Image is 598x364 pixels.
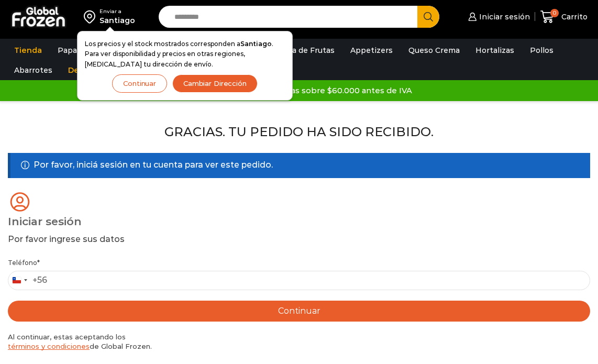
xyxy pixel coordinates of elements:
[172,74,258,93] button: Cambiar Dirección
[466,6,529,27] a: Iniciar sesión
[470,40,519,60] a: Hortalizas
[84,8,99,26] img: address-field-icon.svg
[525,40,559,60] a: Pollos
[240,40,272,48] strong: Santiago
[8,190,32,214] img: tabler-icon-user-circle.svg
[8,332,590,351] div: Al continuar, estas aceptando los de Global Frozen.
[540,5,588,29] a: 0 Carrito
[52,40,110,60] a: Papas Fritas
[112,74,167,93] button: Continuar
[8,258,590,268] label: Teléfono
[85,39,285,69] p: Los precios y el stock mostrados corresponden a . Para ver disponibilidad y precios en otras regi...
[8,153,590,178] div: Por favor, iniciá sesión en tu cuenta para ver este pedido.
[550,9,559,17] span: 0
[63,60,121,80] a: Descuentos
[8,122,590,142] p: Gracias. Tu pedido ha sido recibido.
[403,40,465,60] a: Queso Crema
[32,273,47,287] div: +56
[269,40,340,60] a: Pulpa de Frutas
[8,214,590,229] div: Iniciar sesión
[8,301,590,322] button: Continuar
[8,271,47,290] button: Selected country
[9,60,58,80] a: Abarrotes
[477,12,530,22] span: Iniciar sesión
[417,6,439,28] button: Search button
[99,8,135,15] div: Enviar a
[8,342,90,350] a: términos y condiciones
[8,234,590,246] div: Por favor ingrese sus datos
[9,40,47,60] a: Tienda
[559,12,588,22] span: Carrito
[345,40,398,60] a: Appetizers
[99,15,135,26] div: Santiago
